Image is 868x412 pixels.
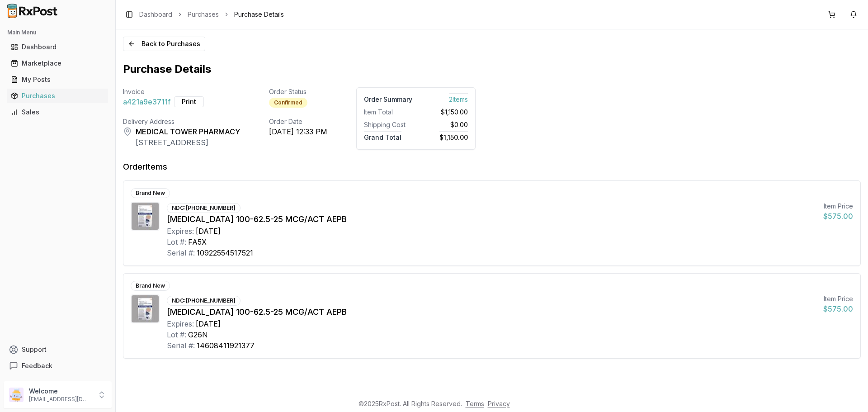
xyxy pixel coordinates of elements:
[364,131,401,141] span: Grand Total
[439,131,468,141] span: $1,150.00
[9,388,24,402] img: User avatar
[167,296,241,306] div: NDC: [PHONE_NUMBER]
[420,120,468,129] div: $0.00
[823,294,853,303] div: Item Price
[823,303,853,314] div: $575.00
[4,4,61,18] img: RxPost Logo
[136,126,240,137] div: MEDICAL TOWER PHARMACY
[22,361,52,370] span: Feedback
[167,340,195,351] div: Serial #:
[197,247,253,258] div: 10922554517521
[123,161,167,173] div: Order Items
[167,226,194,237] div: Expires:
[488,400,510,407] a: Privacy
[7,55,108,71] a: Marketplace
[234,10,284,19] span: Purchase Details
[132,295,159,322] img: Trelegy Ellipta 100-62.5-25 MCG/ACT AEPB
[167,247,195,258] div: Serial #:
[4,72,112,87] button: My Posts
[4,40,112,54] button: Dashboard
[136,137,240,148] div: [STREET_ADDRESS]
[269,87,327,96] div: Order Status
[167,213,816,226] div: [MEDICAL_DATA] 100-62.5-25 MCG/ACT AEPB
[7,39,108,55] a: Dashboard
[167,203,241,213] div: NDC: [PHONE_NUMBER]
[364,108,412,117] div: Item Total
[167,237,186,247] div: Lot #:
[188,10,219,19] a: Purchases
[123,37,205,51] button: Back to Purchases
[196,318,221,329] div: [DATE]
[364,95,412,104] div: Order Summary
[11,91,104,100] div: Purchases
[7,71,108,88] a: My Posts
[364,120,412,129] div: Shipping Cost
[4,358,112,374] button: Feedback
[29,387,92,396] p: Welcome
[11,59,104,68] div: Marketplace
[269,126,327,137] div: [DATE] 12:33 PM
[7,88,108,104] a: Purchases
[139,10,284,19] nav: breadcrumb
[11,75,104,84] div: My Posts
[823,211,853,222] div: $575.00
[420,108,468,117] div: $1,150.00
[131,188,170,198] div: Brand New
[449,93,468,103] span: 2 Item s
[167,306,816,318] div: [MEDICAL_DATA] 100-62.5-25 MCG/ACT AEPB
[269,98,307,108] div: Confirmed
[7,29,108,36] h2: Main Menu
[466,400,484,407] a: Terms
[123,62,861,76] h1: Purchase Details
[197,340,255,351] div: 14608411921377
[123,87,240,96] div: Invoice
[123,117,240,126] div: Delivery Address
[132,203,159,230] img: Trelegy Ellipta 100-62.5-25 MCG/ACT AEPB
[188,329,208,340] div: G26N
[269,117,327,126] div: Order Date
[4,105,112,119] button: Sales
[7,104,108,120] a: Sales
[11,108,104,117] div: Sales
[174,96,204,107] button: Print
[131,281,170,291] div: Brand New
[123,96,170,107] span: a421a9e3711f
[823,202,853,211] div: Item Price
[4,89,112,103] button: Purchases
[167,318,194,329] div: Expires:
[139,10,172,19] a: Dashboard
[188,237,207,247] div: FA5X
[167,329,186,340] div: Lot #:
[4,56,112,71] button: Marketplace
[11,43,104,52] div: Dashboard
[196,226,221,237] div: [DATE]
[29,396,92,403] p: [EMAIL_ADDRESS][DOMAIN_NAME]
[4,341,112,358] button: Support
